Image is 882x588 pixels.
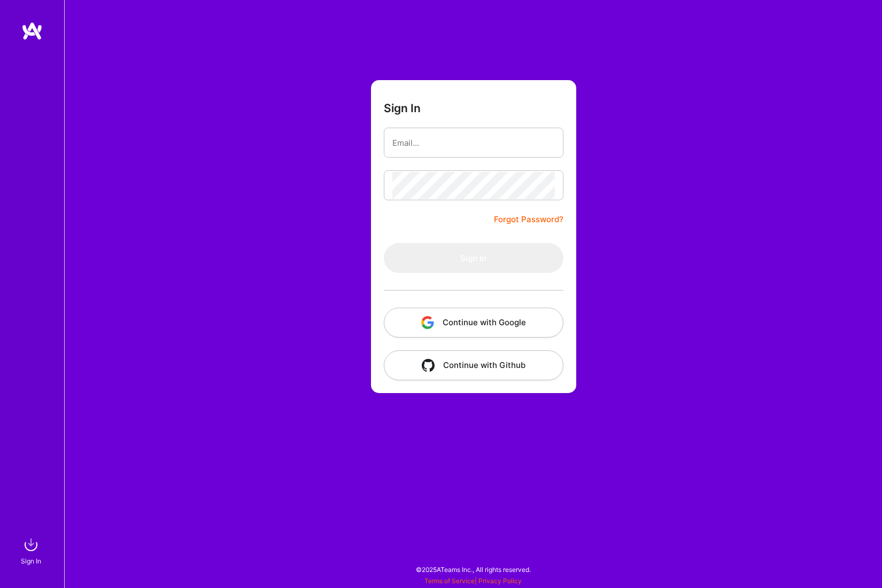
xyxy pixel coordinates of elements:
h3: Sign In [384,101,421,115]
a: Terms of Service [424,577,475,585]
a: sign inSign In [22,534,42,567]
div: © 2025 ATeams Inc., All rights reserved. [64,556,882,583]
div: Sign In [21,555,41,567]
button: Sign In [384,243,563,273]
a: Privacy Policy [478,577,522,585]
img: icon [421,316,434,329]
button: Continue with Google [384,308,563,338]
img: sign in [20,534,42,555]
img: logo [21,21,43,41]
img: icon [422,359,435,372]
input: Email... [392,129,555,156]
a: Forgot Password? [494,213,563,226]
button: Continue with Github [384,350,563,380]
span: | [424,577,522,585]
